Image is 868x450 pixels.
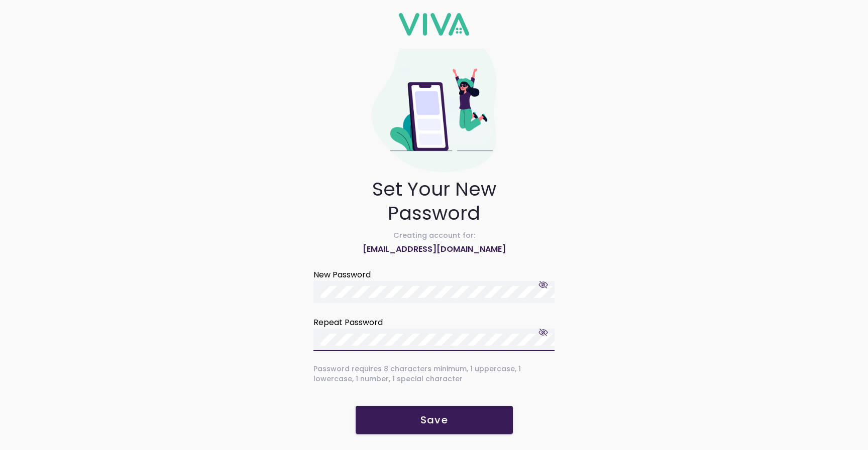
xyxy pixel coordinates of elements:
[313,269,371,280] ion-label: New Password
[363,243,506,255] ion-text: [EMAIL_ADDRESS][DOMAIN_NAME]
[313,230,555,241] ion-text: Creating account for:
[313,364,555,384] ion-text: Password requires 8 characters minimum, 1 uppercase, 1 lowercase, 1 number, 1 special character
[353,177,516,225] ion-text: Set Your New Password
[313,317,383,328] ion-label: Repeat Password
[356,406,513,434] ion-button: Save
